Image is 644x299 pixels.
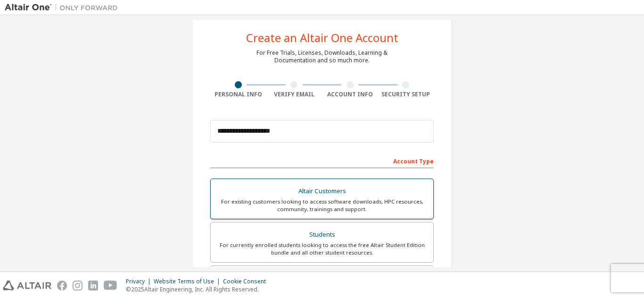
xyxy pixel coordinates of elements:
[73,281,83,290] img: instagram.svg
[322,91,378,98] div: Account Info
[256,49,388,64] div: For Free Trials, Licenses, Downloads, Learning & Documentation and so much more.
[216,241,428,256] div: For currently enrolled students looking to access the free Altair Student Edition bundle and all ...
[378,91,434,98] div: Security Setup
[57,281,67,290] img: facebook.svg
[216,228,428,241] div: Students
[154,278,223,285] div: Website Terms of Use
[210,91,266,98] div: Personal Info
[126,278,154,285] div: Privacy
[3,281,51,290] img: altair_logo.svg
[266,91,322,98] div: Verify Email
[216,198,428,213] div: For existing customers looking to access software downloads, HPC resources, community, trainings ...
[126,285,272,293] p: © 2025 Altair Engineering, Inc. All Rights Reserved.
[5,3,123,12] img: Altair One
[88,281,98,290] img: linkedin.svg
[216,185,428,198] div: Altair Customers
[104,281,117,290] img: youtube.svg
[210,153,434,168] div: Account Type
[246,32,398,43] div: Create an Altair One Account
[223,278,272,285] div: Cookie Consent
